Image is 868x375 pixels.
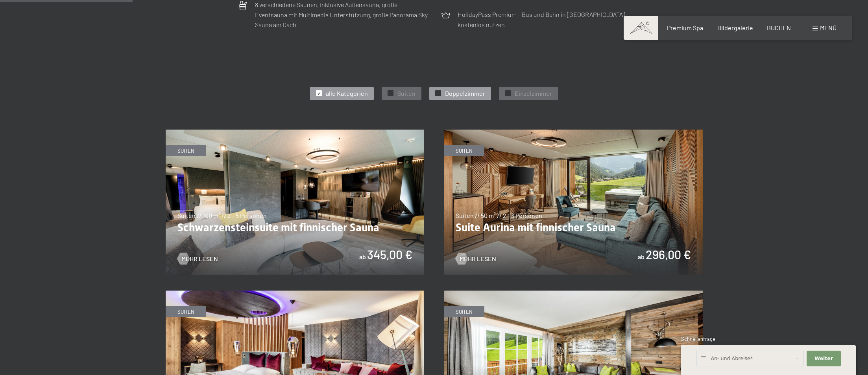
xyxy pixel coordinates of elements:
a: Schwarzensteinsuite mit finnischer Sauna [166,130,425,135]
p: HolidayPass Premium – Bus und Bahn in [GEOGRAPHIC_DATA] kostenlos nutzen [458,9,631,29]
a: Bildergalerie [717,24,753,31]
span: Mehr Lesen [181,254,218,263]
span: Einzelzimmer [515,89,552,98]
span: ✓ [437,91,440,96]
span: alle Kategorien [326,89,368,98]
span: Doppelzimmer [445,89,485,98]
img: Suite Aurina mit finnischer Sauna [444,130,703,275]
a: Mehr Lesen [177,254,218,263]
a: Chaletsuite mit Bio-Sauna [444,291,703,296]
a: Romantic Suite mit Bio-Sauna [166,291,425,296]
img: Schwarzensteinsuite mit finnischer Sauna [166,130,425,275]
span: Schnellanfrage [681,336,715,342]
span: ✓ [389,91,392,96]
span: Suiten [397,89,416,98]
button: Weiter [807,351,840,367]
a: Mehr Lesen [456,254,496,263]
span: Weiter [814,355,833,362]
span: Mehr Lesen [460,254,496,263]
a: Premium Spa [667,24,703,31]
span: Menü [820,24,837,31]
a: BUCHEN [767,24,791,31]
span: ✓ [506,91,510,96]
a: Suite Aurina mit finnischer Sauna [444,130,703,135]
span: ✓ [318,91,321,96]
